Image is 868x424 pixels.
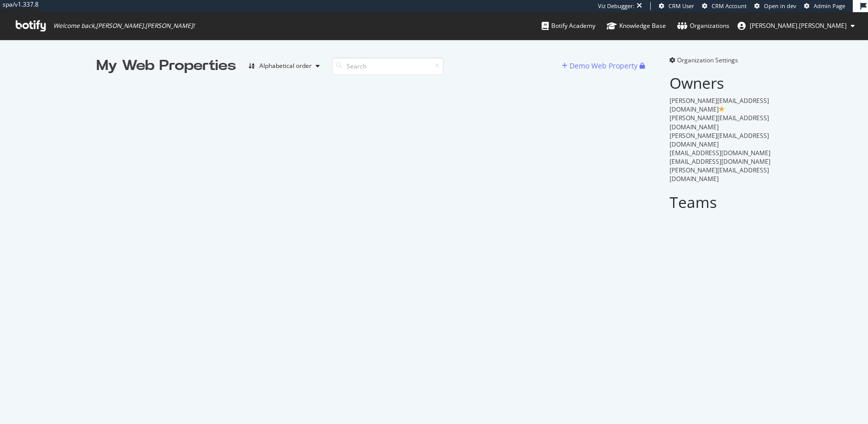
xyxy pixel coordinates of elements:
[542,21,595,31] div: Botify Academy
[669,2,694,10] span: CRM User
[804,2,845,10] a: Admin Page
[607,12,666,40] a: Knowledge Base
[670,194,772,210] h2: Teams
[53,22,194,30] span: Welcome back, [PERSON_NAME].[PERSON_NAME] !
[670,75,772,91] h2: Owners
[542,12,595,40] a: Botify Academy
[598,2,635,10] div: Viz Debugger:
[702,2,747,10] a: CRM Account
[764,2,796,10] span: Open in dev
[670,114,769,131] span: [PERSON_NAME][EMAIL_ADDRESS][DOMAIN_NAME]
[670,149,771,157] span: [EMAIL_ADDRESS][DOMAIN_NAME]
[670,157,771,166] span: [EMAIL_ADDRESS][DOMAIN_NAME]
[670,131,769,149] span: [PERSON_NAME][EMAIL_ADDRESS][DOMAIN_NAME]
[677,56,738,64] span: Organization Settings
[659,2,694,10] a: CRM User
[570,61,638,71] div: Demo Web Property
[670,96,769,114] span: [PERSON_NAME][EMAIL_ADDRESS][DOMAIN_NAME]
[244,58,324,74] button: Alphabetical order
[677,21,729,31] div: Organizations
[96,56,236,76] div: My Web Properties
[670,166,769,183] span: [PERSON_NAME][EMAIL_ADDRESS][DOMAIN_NAME]
[259,63,312,69] div: Alphabetical order
[712,2,747,10] span: CRM Account
[562,61,640,70] a: Demo Web Property
[814,2,845,10] span: Admin Page
[677,12,729,40] a: Organizations
[729,18,863,34] button: [PERSON_NAME].[PERSON_NAME]
[562,58,640,74] button: Demo Web Property
[607,21,666,31] div: Knowledge Base
[332,57,444,75] input: Search
[750,21,847,30] span: melanie.muller
[754,2,796,10] a: Open in dev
